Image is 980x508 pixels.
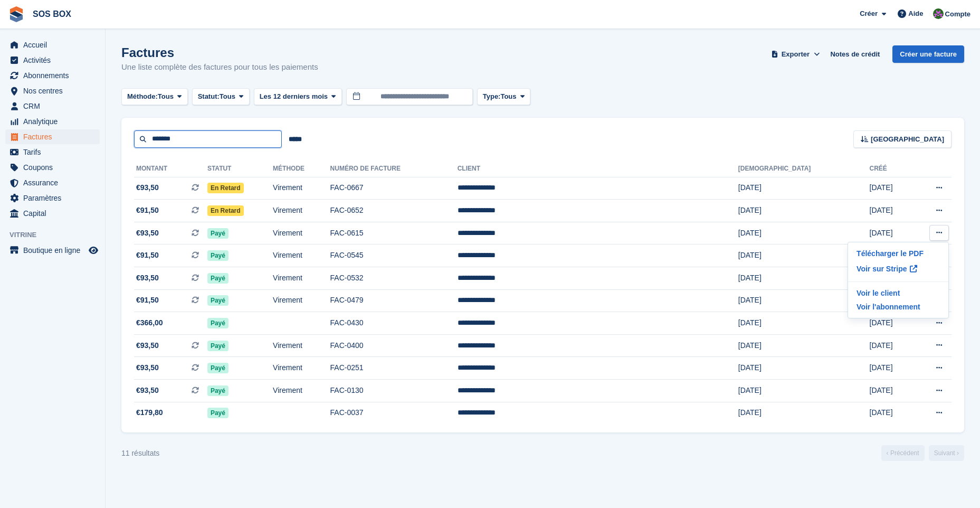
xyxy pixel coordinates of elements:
td: FAC-0615 [330,222,458,244]
a: menu [5,68,100,83]
a: menu [5,37,100,52]
a: Notes de crédit [826,45,884,63]
td: [DATE] [870,357,912,380]
nav: Page [879,445,966,461]
td: [DATE] [738,222,870,244]
span: Exporter [782,49,810,60]
span: Payé [207,250,229,261]
span: €93,50 [136,340,159,351]
a: Voir sur Stripe [852,260,944,277]
a: menu [5,191,100,205]
td: [DATE] [738,244,870,267]
td: [DATE] [870,312,912,335]
span: Factures [23,129,87,144]
a: menu [5,175,100,190]
a: Boutique d'aperçu [87,244,100,257]
td: [DATE] [738,267,870,290]
button: Type: Tous [477,88,531,106]
td: Virement [273,267,330,290]
a: menu [5,114,100,129]
span: Tous [500,91,516,102]
span: Payé [207,295,229,306]
button: Les 12 derniers mois [254,88,342,106]
td: [DATE] [738,177,870,200]
p: Une liste complète des factures pour tous les paiements [121,61,318,73]
img: ALEXANDRE SOUBIRA [933,8,944,19]
a: Télécharger le PDF [852,247,944,260]
span: Nos centres [23,83,87,98]
span: Capital [23,206,87,221]
th: Statut [207,161,273,177]
a: menu [5,83,100,98]
td: [DATE] [738,334,870,357]
span: [GEOGRAPHIC_DATA] [871,134,944,145]
span: Boutique en ligne [23,243,87,258]
span: Paramètres [23,191,87,205]
a: menu [5,243,100,258]
span: Créer [860,8,878,19]
td: [DATE] [738,357,870,380]
td: FAC-0479 [330,289,458,312]
span: Accueil [23,37,87,52]
span: €91,50 [136,295,159,306]
span: Les 12 derniers mois [260,91,328,102]
td: Virement [273,357,330,380]
th: [DEMOGRAPHIC_DATA] [738,161,870,177]
a: menu [5,206,100,221]
td: Virement [273,200,330,222]
button: Méthode: Tous [121,88,188,106]
span: Payé [207,341,229,351]
img: stora-icon-8386f47178a22dfd0bd8f6a31ec36ba5ce8667c1dd55bd0f319d3a0aa187defe.svg [8,6,24,22]
span: €91,50 [136,205,159,216]
td: Virement [273,334,330,357]
a: menu [5,129,100,144]
span: €179,80 [136,407,163,418]
span: Abonnements [23,68,87,83]
span: Tous [158,91,174,102]
div: 11 résultats [121,448,159,459]
td: Virement [273,244,330,267]
td: Virement [273,222,330,244]
td: [DATE] [738,380,870,402]
a: menu [5,145,100,159]
td: FAC-0251 [330,357,458,380]
td: [DATE] [870,177,912,200]
td: FAC-0667 [330,177,458,200]
span: En retard [207,183,244,193]
th: Méthode [273,161,330,177]
td: [DATE] [738,402,870,424]
td: [DATE] [870,334,912,357]
a: Voir l'abonnement [852,300,944,314]
td: [DATE] [870,222,912,244]
span: Activités [23,53,87,68]
span: Analytique [23,114,87,129]
a: menu [5,160,100,175]
a: menu [5,53,100,68]
th: Créé [870,161,912,177]
a: SOS BOX [28,5,75,23]
span: Aide [908,8,923,19]
td: [DATE] [738,200,870,222]
td: Virement [273,177,330,200]
span: Payé [207,318,229,328]
td: Virement [273,289,330,312]
span: Coupons [23,160,87,175]
span: Vitrine [9,230,105,240]
span: CRM [23,99,87,114]
td: FAC-0037 [330,402,458,424]
th: Numéro de facture [330,161,458,177]
th: Client [458,161,738,177]
button: Exporter [769,45,822,63]
span: Méthode: [127,91,158,102]
th: Montant [134,161,207,177]
td: FAC-0545 [330,244,458,267]
span: Assurance [23,175,87,190]
a: Voir le client [852,286,944,300]
span: Compte [945,9,971,20]
td: FAC-0430 [330,312,458,335]
td: [DATE] [870,402,912,424]
h1: Factures [121,45,318,60]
